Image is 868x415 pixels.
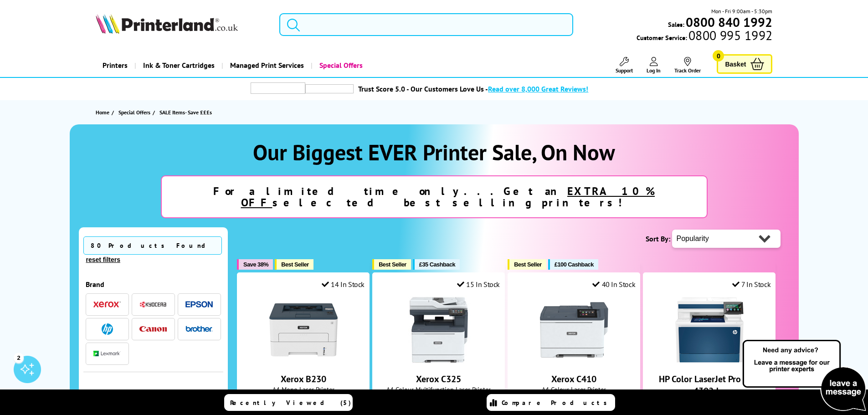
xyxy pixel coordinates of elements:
span: A4 Colour Laser Printer [513,385,635,394]
span: Support [616,67,633,74]
span: Ink & Toner Cartridges [143,54,215,77]
div: 7 In Stock [732,280,771,289]
span: Best Seller [379,261,406,268]
div: 40 In Stock [592,280,635,289]
a: Support [616,57,633,74]
a: Home [96,108,112,117]
button: Lexmark [91,348,123,360]
img: Printerland Logo [96,14,238,34]
span: SALE Items- Save £££s [159,109,212,116]
img: HP Color LaserJet Pro MFP 4302dw [675,296,744,364]
button: Kyocera [137,298,169,311]
span: £100 Cashback [555,261,594,268]
div: 14 In Stock [322,280,365,289]
span: Best Seller [514,261,542,268]
button: HP [91,323,123,335]
button: Best Seller [275,259,313,270]
span: Save 38% [243,261,268,268]
a: HP Color LaserJet Pro MFP 4302dw [675,357,744,366]
a: Managed Print Services [221,54,311,77]
u: EXTRA 10% OFF [241,184,655,210]
img: Xerox C410 [540,296,608,364]
span: A4 Mono Laser Printer [242,385,365,394]
a: Log In [647,57,661,74]
img: Xerox B230 [269,296,338,364]
a: Basket 0 [717,54,772,74]
img: HP [102,323,113,335]
img: Lexmark [93,351,121,356]
a: Printerland Logo [96,14,268,36]
span: Basket [725,58,746,70]
button: £100 Cashback [548,259,598,270]
a: Xerox C325 [405,357,473,366]
span: 0 [713,50,724,61]
b: 0800 840 1992 [686,14,772,31]
a: Xerox C410 [540,357,608,366]
div: 2 [14,353,24,363]
a: Xerox B230 [281,373,326,385]
span: Special Offers [118,108,150,117]
a: Special Offers [118,108,153,117]
img: Epson [185,301,213,308]
span: Log In [647,67,661,74]
span: 0800 995 1992 [687,31,772,40]
img: Brother [185,326,213,332]
span: Recently Viewed (5) [230,399,351,407]
a: 0800 840 1992 [684,18,772,26]
a: Recently Viewed (5) [224,394,353,411]
button: Save 38% [237,259,273,270]
img: Canon [139,326,167,332]
span: Sort By: [646,234,670,243]
a: Trust Score 5.0 - Our Customers Love Us -Read over 8,000 Great Reviews! [358,84,588,93]
img: Open Live Chat window [740,338,868,413]
div: 15 In Stock [457,280,500,289]
button: Epson [183,298,216,311]
span: A4 Colour Multifunction Laser Printer [377,385,500,394]
a: Xerox C325 [416,373,461,385]
a: Xerox C410 [551,373,596,385]
button: reset filters [83,256,123,264]
span: £35 Cashback [419,261,455,268]
img: trustpilot rating [305,84,354,93]
button: Best Seller [372,259,411,270]
a: Track Order [674,57,701,74]
strong: For a limited time only...Get an selected best selling printers! [213,184,655,210]
h1: Our Biggest EVER Printer Sale, On Now [79,138,790,166]
a: Xerox B230 [269,357,338,366]
button: Brother [183,323,216,335]
a: HP Color LaserJet Pro MFP 4302dw [659,373,760,397]
span: Read over 8,000 Great Reviews! [488,84,588,93]
img: Kyocera [139,301,167,308]
span: Mon - Fri 9:00am - 5:30pm [711,7,772,15]
span: Best Seller [281,261,309,268]
span: Sales: [668,20,684,29]
span: Compare Products [502,399,612,407]
img: Xerox [93,301,121,307]
a: Printers [96,54,134,77]
span: 80 Products Found [83,236,222,255]
button: Best Seller [508,259,546,270]
button: Canon [137,323,169,335]
span: Customer Service: [637,31,772,42]
button: £35 Cashback [413,259,460,270]
img: Xerox C325 [405,296,473,364]
button: Xerox [91,298,123,311]
div: Brand [86,280,221,289]
a: Special Offers [311,54,370,77]
a: Compare Products [487,394,615,411]
img: trustpilot rating [251,82,305,94]
a: Ink & Toner Cartridges [134,54,221,77]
